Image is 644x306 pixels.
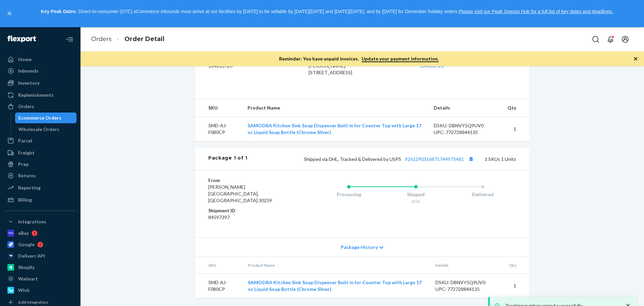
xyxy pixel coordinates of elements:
[434,129,497,136] div: UPC: 772728844135
[41,9,76,14] strong: Key Peak Dates
[434,122,497,129] div: DSKU: DBNVY5Q9UV0
[195,257,243,274] th: SKU
[248,279,422,292] a: SAMODRA Kitchen Sink Soap Dispenser Built in for Counter Top with Large 17 oz Liquid Soap Bottle ...
[4,251,76,261] a: Deliverr API
[435,286,498,293] div: UPC: 772728844135
[18,241,35,248] div: Google
[208,214,288,221] dd: 84597397
[248,155,516,163] div: 1 SKUs 1 Units
[195,274,243,298] td: SMD-AJ-F080CP
[18,287,30,294] div: Wish
[18,149,35,156] div: Freight
[4,90,76,100] a: Replenishments
[18,103,34,110] div: Orders
[18,115,61,121] div: Ecommerce Orders
[4,170,76,181] a: Returns
[304,156,475,162] span: Shipped via DHL, Tracked & Delivered by USPS
[15,113,77,123] a: Ecommerce Orders
[91,35,112,43] a: Orders
[124,35,164,43] a: Order Detail
[242,99,428,117] th: Product Name
[18,137,32,144] div: Parcel
[4,262,76,273] a: Shopify
[18,68,39,74] div: Inbounds
[4,101,76,112] a: Orders
[86,29,170,49] ol: breadcrumbs
[18,299,48,305] div: Add Integration
[18,56,32,63] div: Home
[4,54,76,65] a: Home
[18,275,38,282] div: Walmart
[502,99,530,117] th: Qty
[420,63,444,69] a: 134813920
[4,135,76,146] a: Parcel
[4,273,76,284] a: Walmart
[279,55,439,62] p: Reminder: You have unpaid invoices.
[243,257,430,274] th: Product Name
[502,117,530,141] td: 1
[4,159,76,170] a: Prep
[4,147,76,158] a: Freight
[449,191,516,198] div: Delivered
[18,172,36,179] div: Returns
[15,124,77,135] a: Wholesale Orders
[589,33,602,46] button: Open Search Box
[208,155,248,163] div: Package 1 of 1
[504,274,530,298] td: 1
[248,123,421,135] a: SAMODRA Kitchen Sink Soap Dispenser Built in for Counter Top with Large 17 oz Liquid Soap Bottle ...
[4,194,76,205] a: Billing
[362,56,439,62] a: Update your payment information.
[435,279,498,286] div: DSKU: DBNVY5Q9UV0
[428,99,502,117] th: Details
[18,196,32,203] div: Billing
[18,126,59,133] div: Wholesale Orders
[504,257,530,274] th: Qty
[405,156,464,162] a: 9261290316871744975481
[4,65,76,76] a: Inbounds
[18,218,46,225] div: Integrations
[208,207,288,214] dt: Shipment ID
[16,6,638,17] p: : Direct-to-consumer (DTC) eCommerce inbounds must arrive at our facilities by [DATE] to be sella...
[382,199,449,204] div: 8/20
[4,182,76,193] a: Reporting
[18,161,29,168] div: Prep
[195,117,242,141] td: SMD-AJ-F080CP
[18,184,41,191] div: Reporting
[195,99,242,117] th: SKU
[18,92,54,98] div: Replenishments
[4,239,76,250] a: Google
[604,33,617,46] button: Open notifications
[18,264,35,271] div: Shopify
[4,216,76,227] button: Integrations
[208,177,288,184] dt: From
[63,33,76,46] button: Close Navigation
[467,155,475,163] button: Copy tracking number
[315,191,382,198] div: Processing
[18,253,45,259] div: Deliverr API
[459,9,613,14] a: Please visit our Peak Season Hub for a full list of key dates and deadlines.
[18,80,40,86] div: Inventory
[18,230,29,236] div: eBay
[382,191,449,198] div: Shipped
[619,33,632,46] button: Open account menu
[341,244,378,251] span: Package History
[309,63,352,75] span: [PERSON_NAME] [STREET_ADDRESS]
[4,78,76,88] a: Inventory
[4,285,76,296] a: Wish
[430,257,504,274] th: Details
[7,36,36,42] img: Flexport logo
[6,10,13,17] button: close,
[208,184,272,203] span: [PERSON_NAME][GEOGRAPHIC_DATA], [GEOGRAPHIC_DATA] 30259
[4,228,76,238] a: eBay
